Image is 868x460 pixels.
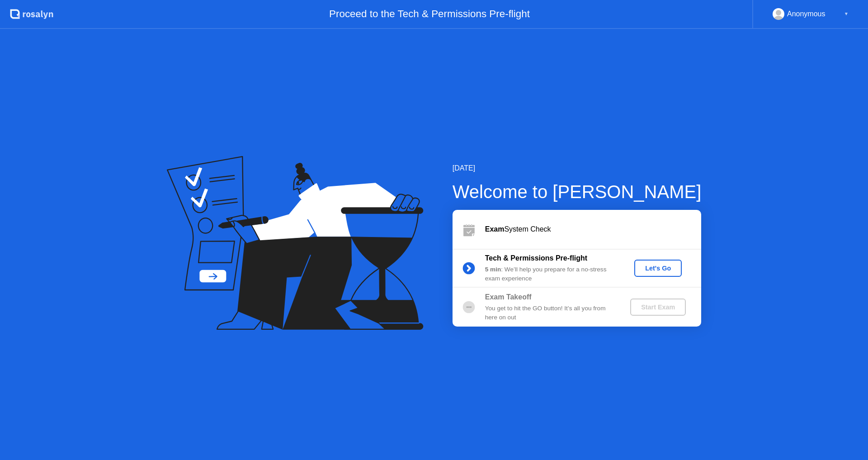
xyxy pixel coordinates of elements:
button: Start Exam [630,299,686,316]
div: Anonymous [787,8,826,20]
div: Let's Go [638,265,678,272]
div: Welcome to [PERSON_NAME] [453,178,702,205]
div: [DATE] [453,163,702,174]
b: Exam [485,225,505,233]
b: Exam Takeoff [485,293,532,301]
div: : We’ll help you prepare for a no-stress exam experience [485,265,615,284]
b: 5 min [485,266,501,273]
div: Start Exam [634,304,682,311]
div: You get to hit the GO button! It’s all you from here on out [485,304,615,322]
b: Tech & Permissions Pre-flight [485,254,587,262]
button: Let's Go [634,260,682,277]
div: System Check [485,224,701,235]
div: ▼ [844,8,849,20]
